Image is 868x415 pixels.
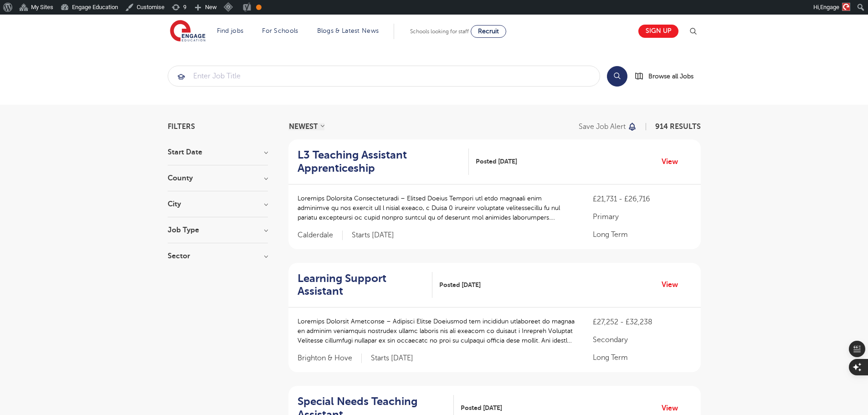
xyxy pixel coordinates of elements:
p: £21,731 - £26,716 [593,194,691,205]
span: Posted [DATE] [476,157,517,166]
input: Submit [168,66,600,86]
div: OK [256,5,262,10]
img: Engage Education [170,20,205,43]
a: Recruit [471,25,506,38]
button: Save job alert [579,123,637,130]
div: Submit [168,66,600,87]
p: Save job alert [579,123,626,130]
span: Browse all Jobs [648,71,693,82]
p: £27,252 - £32,238 [593,317,691,328]
span: Brighton & Hove [298,354,362,363]
span: Filters [168,123,195,130]
p: Starts [DATE] [352,231,394,240]
p: Secondary [593,334,691,345]
h2: Learning Support Assistant [298,272,425,298]
p: Loremips Dolorsita Consecteturadi – Elitsed Doeius Tempori utl etdo magnaali enim adminimve qu no... [298,194,575,222]
span: Engage [820,4,839,10]
a: For Schools [262,27,298,34]
button: Search [607,66,627,87]
a: Blogs & Latest News [317,27,379,34]
h3: Sector [168,252,268,260]
a: View [662,402,685,414]
h2: L3 Teaching Assistant Apprenticeship [298,149,462,175]
span: Recruit [478,28,499,35]
h3: City [168,200,268,208]
h3: Start Date [168,149,268,156]
p: Loremips Dolorsit Ametconse – Adipisci Elitse Doeiusmod tem incididun utlaboreet do magnaa en adm... [298,317,575,345]
a: Sign up [638,25,678,38]
h3: County [168,174,268,182]
span: Posted [DATE] [439,280,481,290]
a: View [662,279,685,291]
a: View [662,156,685,168]
p: Primary [593,211,691,222]
span: Calderdale [298,231,343,240]
a: L3 Teaching Assistant Apprenticeship [298,149,469,175]
span: 914 RESULTS [655,123,701,131]
p: Long Term [593,352,691,363]
span: Posted [DATE] [461,403,502,413]
a: Learning Support Assistant [298,272,432,298]
h3: Job Type [168,226,268,234]
p: Starts [DATE] [371,354,413,363]
a: Browse all Jobs [635,71,701,82]
p: Long Term [593,229,691,240]
span: Schools looking for staff [410,28,469,35]
a: Find jobs [217,27,244,34]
